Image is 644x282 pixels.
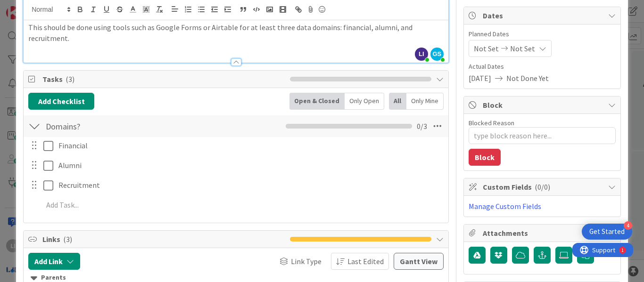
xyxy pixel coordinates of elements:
[58,180,442,191] p: Recruitment
[347,256,384,267] span: Last Edited
[474,43,499,54] span: Not Set
[291,256,322,267] span: Link Type
[469,62,616,72] span: Actual Dates
[469,119,514,127] label: Blocked Reason
[469,149,501,166] button: Block
[42,234,285,245] span: Links
[582,224,632,240] div: Open Get Started checklist, remaining modules: 4
[589,227,625,236] div: Get Started
[66,74,74,84] span: ( 3 )
[289,93,345,110] div: Open & Closed
[42,118,219,135] input: Add Checklist...
[394,253,444,270] button: Gantt View
[510,43,535,54] span: Not Set
[28,93,94,110] button: Add Checklist
[430,48,444,61] span: GS
[20,1,43,13] span: Support
[417,121,427,132] span: 0 / 3
[63,234,72,244] span: ( 3 )
[483,227,603,239] span: Attachments
[483,10,603,21] span: Dates
[42,73,285,85] span: Tasks
[469,201,541,211] a: Manage Custom Fields
[624,221,632,230] div: 4
[345,93,384,110] div: Only Open
[28,253,80,270] button: Add Link
[389,93,406,110] div: All
[483,181,603,193] span: Custom Fields
[49,4,51,11] div: 1
[506,73,549,84] span: Not Done Yet
[415,48,428,61] span: LI
[469,29,616,39] span: Planned Dates
[58,160,442,171] p: Alumni
[28,22,444,43] p: This should be done using tools such as Google Forms or Airtable for at least three data domains:...
[331,253,389,270] button: Last Edited
[58,140,442,151] p: Financial
[483,99,603,111] span: Block
[406,93,444,110] div: Only Mine
[535,182,550,192] span: ( 0/0 )
[469,73,491,84] span: [DATE]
